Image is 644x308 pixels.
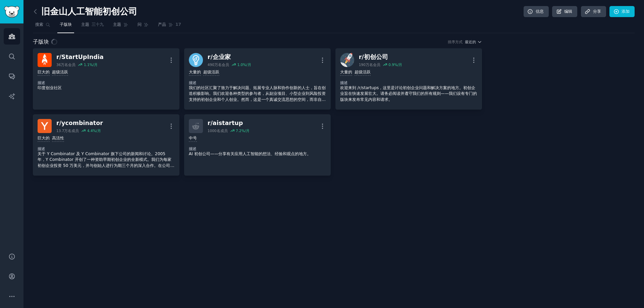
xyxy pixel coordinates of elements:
[68,63,75,67] font: 会员
[237,63,243,67] font: 1.0
[56,54,61,60] font: r/
[208,63,222,67] font: 490万名
[56,63,68,67] font: 36万名
[394,63,402,67] font: %/月
[90,63,98,67] font: %/月
[524,6,549,17] a: 信息
[189,53,203,67] img: 企业家
[156,19,183,33] a: 产品17
[243,63,251,67] font: %/月
[581,6,606,17] a: 分享
[359,54,364,60] font: r/
[448,40,463,44] font: 排序方式
[465,40,482,44] button: 最近的
[359,63,373,67] font: 190万名
[56,120,61,126] font: r/
[213,54,231,60] font: 企业家
[71,129,79,133] font: 成员
[84,63,90,67] font: 1.1
[87,129,93,133] font: 4.4
[241,129,250,133] font: %/月
[364,54,388,60] font: 初创公司
[388,63,394,67] font: 0.9
[56,129,71,133] font: 13.7万名
[113,22,121,27] font: 主题
[158,22,166,27] font: 产品
[38,70,50,74] font: 巨大的
[208,129,220,133] font: 1000名
[81,22,89,27] font: 主题
[135,19,151,33] a: 问
[184,114,331,176] a: r/aistartup1000名成员7.2%/月中号描述AI 初创公司——分享有关应用人工智能的想法、经验和观点的地方。
[340,85,477,102] font: 欢迎来到 /r/startups，这里是讨论初创企业问题和解决方案的地方。初创企业旨在快速发展壮大。请务必阅读并遵守我们的所有规则——我们设有专门的版块来发布常见内容和请求。
[189,136,197,140] font: 中号
[340,70,352,74] font: 大量的
[340,81,348,85] font: 描述
[236,129,241,133] font: 7.2
[184,48,331,110] a: 企业家r/企业家490万名会员1.0%/月大量的超级活跃描述我们的社区汇聚了致力于解决问题、拓展专业人脉和协作创新的人士，旨在创造积极影响。我们欢迎各种类型的参与者，从副业项目、小型企业到风险投...
[38,151,174,180] font: 关于 Y Combinator 及 Y Combinator 旗下公司的新闻和讨论。2005 年，Y Combinator 开创了一种资助早期初创企业的全新模式。我们为每家初创企业投资 50 万...
[213,120,243,126] font: aistartup
[189,147,197,151] font: 描述
[138,22,142,27] font: 问
[536,9,544,14] font: 信息
[175,22,181,27] font: 17
[38,53,52,67] img: 创业印度
[465,40,476,44] font: 最近的
[79,19,106,33] a: 主题三十九
[93,129,101,133] font: %/月
[373,63,380,67] font: 会员
[622,9,630,14] font: 添加
[60,22,72,27] font: 子版块
[33,48,179,110] a: 创业印度r/StartUpIndia36万名会员1.1%/月巨大的超级活跃描述印度创业社区
[564,9,572,14] font: 编辑
[38,85,62,90] font: 印度创业社区
[222,63,229,67] font: 会员
[203,70,219,74] font: 超级活跃
[593,9,601,14] font: 分享
[38,119,52,133] img: ycombinator
[38,136,50,140] font: 巨大的
[220,129,228,133] font: 成员
[552,6,577,17] a: 编辑
[38,147,45,151] font: 描述
[189,85,326,108] font: 我们的社区汇聚了致力于解决问题、拓展专业人脉和协作创新的人士，旨在创造积极影响。我们欢迎各种类型的参与者，从副业项目、小型企业到风险投资支持的初创企业和个人创业。然而，这是一个真诚交流思想的空间...
[111,19,130,33] a: 主题
[189,81,197,85] font: 描述
[35,22,43,27] font: 搜索
[33,39,49,45] font: 子版块
[609,6,635,17] a: 添加
[208,120,213,126] font: r/
[335,48,482,110] a: 初创企业r/初创公司190万名会员0.9%/月大量的超级活跃描述欢迎来到 /r/startups，这里是讨论初创企业问题和解决方案的地方。初创企业旨在快速发展壮大。请务必阅读并遵守我们的所有规则...
[38,81,45,85] font: 描述
[61,120,103,126] font: ycombinator
[52,70,68,74] font: 超级活跃
[92,22,104,27] font: 三十九
[340,53,354,67] img: 初创企业
[57,19,74,33] a: 子版块
[189,70,201,74] font: 大量的
[355,70,371,74] font: 超级活跃
[33,19,53,33] a: 搜索
[189,151,311,156] font: AI 初创公司——分享有关应用人工智能的想法、经验和观点的地方。
[52,136,64,140] font: 高活性
[41,6,137,16] font: 旧金山人工智能初创公司
[4,6,19,18] img: GummySearch 徽标
[61,54,104,60] font: StartUpIndia
[33,114,179,176] a: ycombinatorr/ycombinator13.7万名成员4.4%/月巨大的高活性描述关于 Y Combinator 及 Y Combinator 旗下公司的新闻和讨论。2005 年，Y ...
[208,54,213,60] font: r/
